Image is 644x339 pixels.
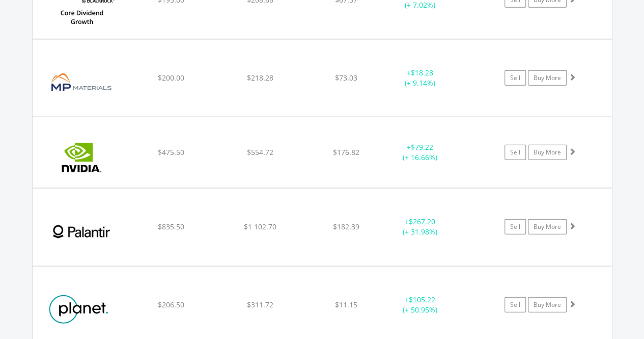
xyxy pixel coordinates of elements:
[333,147,359,157] span: $176.82
[382,142,459,163] div: + (+ 16.66%)
[411,142,433,152] span: $79.22
[505,145,526,160] a: Sell
[505,219,526,234] a: Sell
[528,297,567,312] a: Buy More
[333,222,359,231] span: $182.39
[247,73,273,83] span: $218.28
[505,297,526,312] a: Sell
[382,295,459,315] div: + (+ 50.95%)
[247,147,273,157] span: $554.72
[38,53,125,114] img: EQU.US.MP.png
[157,300,184,309] span: $206.50
[528,145,567,160] a: Buy More
[247,300,273,309] span: $311.72
[157,73,184,83] span: $200.00
[409,295,435,304] span: $105.22
[382,217,459,237] div: + (+ 31.98%)
[157,147,184,157] span: $475.50
[157,222,184,231] span: $835.50
[411,68,433,77] span: $18.28
[409,217,435,226] span: $267.20
[38,201,125,263] img: EQU.US.PLTR.png
[244,222,276,231] span: $1 102.70
[382,68,459,88] div: + (+ 9.14%)
[528,219,567,234] a: Buy More
[335,73,357,83] span: $73.03
[335,300,357,309] span: $11.15
[505,70,526,86] a: Sell
[528,70,567,86] a: Buy More
[38,130,125,185] img: EQU.US.NVDA.png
